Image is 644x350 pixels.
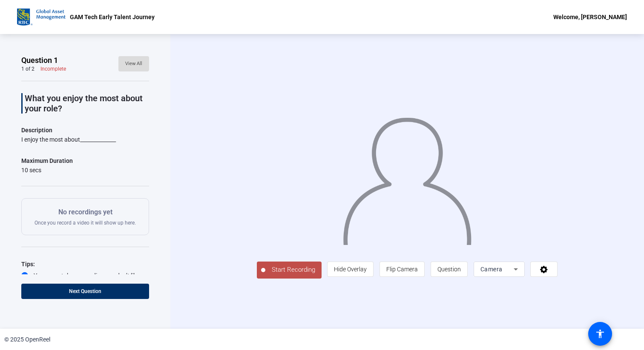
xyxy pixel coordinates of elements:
span: Question 1 [21,55,58,65]
div: Incomplete [40,65,66,72]
button: Hide Overlay [327,262,374,277]
div: Welcome, [PERSON_NAME] [553,12,627,22]
button: Question [431,262,468,277]
div: © 2025 OpenReel [4,335,50,344]
div: Once you record a video it will show up here. [34,207,136,226]
div: 10 secs [21,166,73,174]
div: 1 of 2 [21,65,34,72]
div: Maximum Duration [21,156,73,166]
div: I enjoy the most about______________ [21,135,149,144]
button: Next Question [21,284,149,299]
p: Description [21,125,149,135]
p: No recordings yet [34,207,136,217]
p: GAM Tech Early Talent Journey [70,12,155,22]
mat-icon: accessibility [595,329,605,339]
div: You can retake a recording you don’t like [21,271,149,280]
span: Hide Overlay [334,266,367,273]
button: Flip Camera [379,262,425,277]
span: Question [437,266,461,273]
button: View All [118,56,149,71]
img: OpenReel logo [17,9,66,26]
p: What you enjoy the most about your role? [25,93,149,114]
div: Tips: [21,259,149,269]
button: Start Recording [257,262,322,279]
span: View All [125,57,142,70]
span: Flip Camera [386,266,418,273]
img: overlay [342,110,472,245]
span: Start Recording [265,265,322,275]
span: Next Question [69,288,101,294]
span: Camera [480,266,503,273]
